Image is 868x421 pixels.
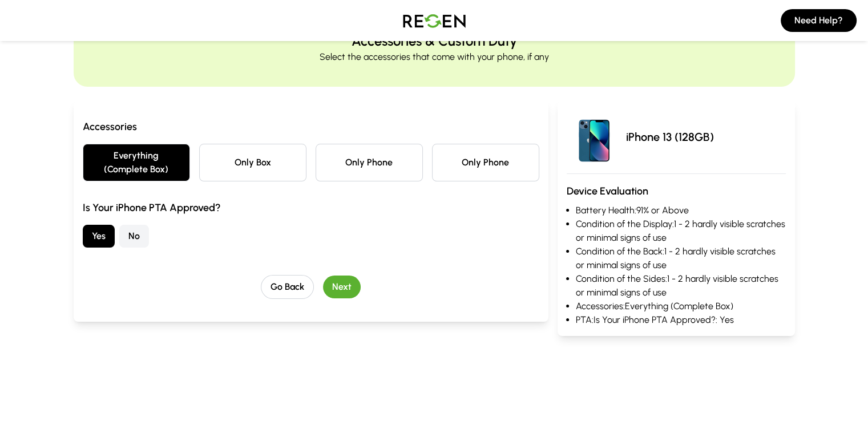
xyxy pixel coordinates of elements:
li: Condition of the Sides: 1 - 2 hardly visible scratches or minimal signs of use [576,272,786,299]
button: Only Phone [432,144,539,181]
li: Battery Health: 91% or Above [576,204,786,217]
img: Logo [394,5,474,37]
button: Need Help? [781,9,857,32]
button: Go Back [261,275,314,299]
h3: Accessories [83,119,539,135]
h3: Device Evaluation [567,183,786,199]
h3: Is Your iPhone PTA Approved? [83,200,539,216]
button: Only Phone [316,144,423,181]
p: iPhone 13 (128GB) [626,129,714,145]
li: Condition of the Back: 1 - 2 hardly visible scratches or minimal signs of use [576,245,786,272]
li: Condition of the Display: 1 - 2 hardly visible scratches or minimal signs of use [576,217,786,245]
img: iPhone 13 [567,110,621,164]
li: PTA: Is Your iPhone PTA Approved?: Yes [576,313,786,327]
button: Everything (Complete Box) [83,144,190,181]
h2: Accessories & Custom Duty [352,32,517,50]
button: Only Box [199,144,306,181]
button: No [119,225,149,248]
button: Next [323,276,361,298]
li: Accessories: Everything (Complete Box) [576,299,786,313]
button: Yes [83,225,115,248]
p: Select the accessories that come with your phone, if any [320,50,549,64]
